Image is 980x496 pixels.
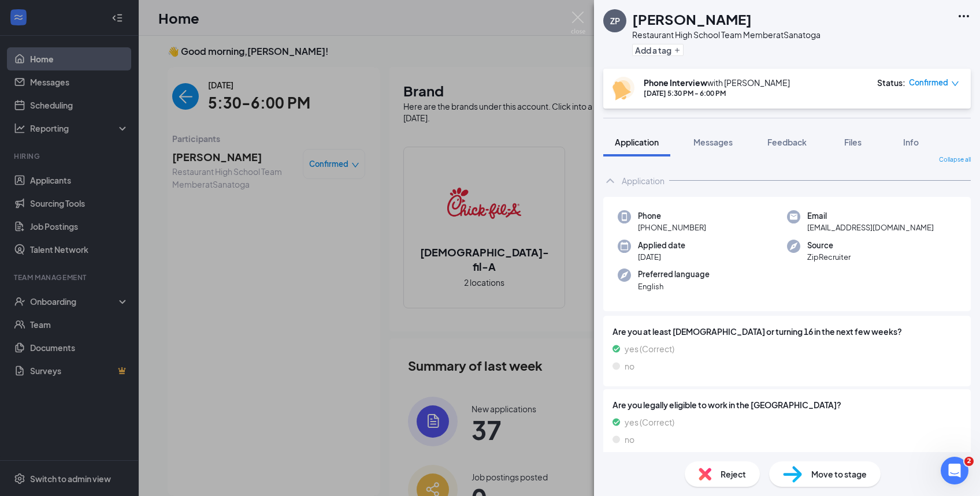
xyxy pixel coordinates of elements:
span: [EMAIL_ADDRESS][DOMAIN_NAME] [807,222,934,233]
span: Phone [638,210,706,222]
span: no [625,360,634,372]
div: Application [622,175,665,187]
div: ZP [610,15,620,27]
span: no [625,433,634,446]
span: Are you at least [DEMOGRAPHIC_DATA] or turning 16 in the next few weeks? [612,325,962,338]
svg: Plus [674,47,681,54]
span: Messages [693,137,733,147]
span: yes (Correct) [625,416,674,428]
button: PlusAdd a tag [632,44,684,56]
svg: Ellipses [957,9,971,23]
span: [DATE] [638,251,685,263]
span: Email [807,210,934,222]
span: Preferred language [638,268,710,280]
svg: ChevronUp [603,174,617,188]
span: yes (Correct) [625,342,674,355]
span: Move to stage [811,468,867,480]
span: Files [844,137,862,147]
span: [PHONE_NUMBER] [638,222,706,233]
b: Phone Interview [644,77,707,88]
span: Source [807,240,851,251]
h1: [PERSON_NAME] [632,9,752,29]
span: Confirmed [909,77,948,88]
span: Collapse all [939,155,971,165]
iframe: Intercom live chat [941,457,968,484]
span: ZipRecruiter [807,251,851,263]
span: Feedback [767,137,807,147]
span: Info [903,137,919,147]
span: Are you legally eligible to work in the [GEOGRAPHIC_DATA]? [612,398,962,411]
span: English [638,281,710,292]
span: Application [615,137,659,147]
span: down [951,80,959,88]
div: Status : [877,77,905,88]
span: Reject [721,468,746,480]
div: with [PERSON_NAME] [644,77,790,88]
span: 2 [964,457,974,466]
div: [DATE] 5:30 PM - 6:00 PM [644,88,790,98]
span: Applied date [638,240,685,251]
div: Restaurant High School Team Member at Sanatoga [632,29,821,40]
